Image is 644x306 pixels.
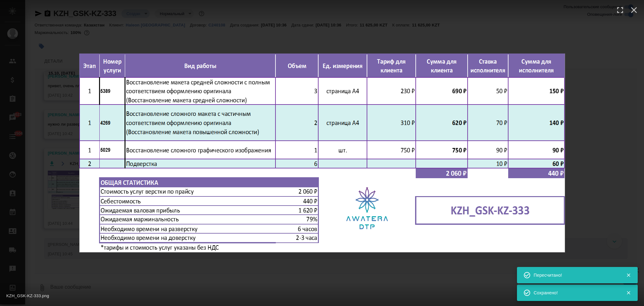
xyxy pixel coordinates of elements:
button: Закрыть [622,272,635,278]
div: Пересчитано! [534,272,617,278]
img: KZH_GSK-KZ-333.png [79,54,565,252]
button: Enter fullscreen (f) [613,3,627,17]
span: KZH_GSK-KZ-333.png [6,293,49,298]
div: Сохранено! [534,290,617,296]
button: Закрыть [622,290,635,296]
button: Close (esc) [627,3,641,17]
